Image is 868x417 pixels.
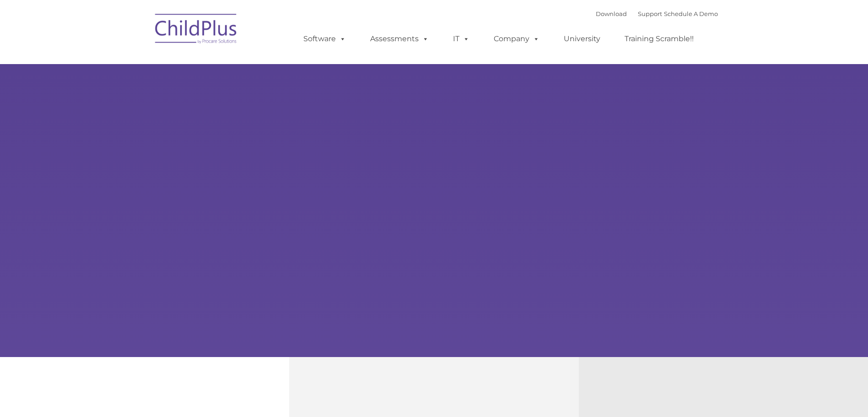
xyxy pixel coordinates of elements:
a: Support [638,10,662,17]
a: Schedule A Demo [664,10,718,17]
font: | [596,10,718,17]
a: Software [294,30,355,48]
img: ChildPlus by Procare Solutions [151,7,242,53]
a: Assessments [361,30,438,48]
a: Training Scramble!! [615,30,703,48]
a: IT [444,30,479,48]
a: Download [596,10,627,17]
a: University [555,30,609,48]
a: Company [485,30,549,48]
